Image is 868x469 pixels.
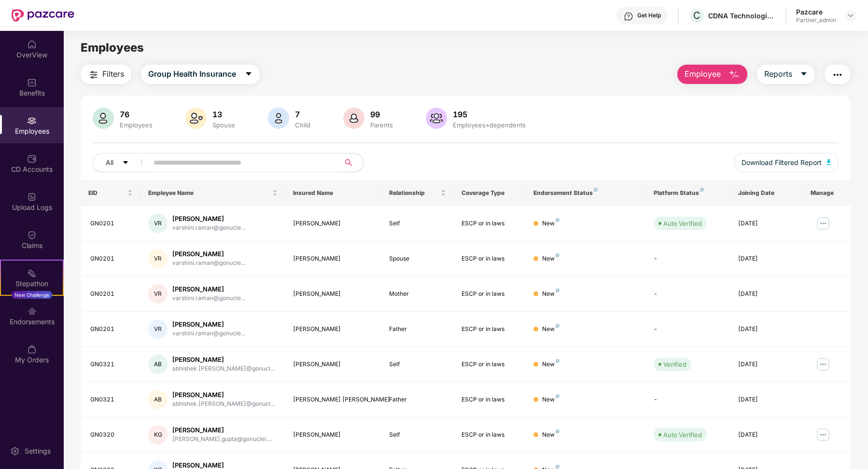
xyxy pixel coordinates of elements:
[293,219,374,228] div: [PERSON_NAME]
[293,290,374,299] div: [PERSON_NAME]
[293,254,374,263] div: [PERSON_NAME]
[293,360,374,369] div: [PERSON_NAME]
[148,390,168,409] div: AB
[172,259,245,268] div: varshini.raman@gonucle...
[148,284,168,303] div: VR
[27,78,37,87] img: svg+xml;base64,PHN2ZyBpZD0iQmVuZWZpdHMiIHhtbG5zPSJodHRwOi8vd3d3LnczLm9yZy8yMDAwL3N2ZyIgd2lkdGg9Ij...
[389,360,446,369] div: Self
[663,359,686,369] div: Verified
[90,219,133,228] div: GN0201
[826,159,831,165] img: svg+xml;base64,PHN2ZyB4bWxucz0iaHR0cDovL3d3dy53My5vcmcvMjAwMC9zdmciIHhtbG5zOnhsaW5rPSJodHRwOi8vd3...
[88,189,126,197] span: EID
[542,254,560,263] div: New
[172,294,245,303] div: varshini.raman@gonucle...
[462,325,518,334] div: ESCP or in laws
[757,65,815,84] button: Reportscaret-down
[102,68,124,80] span: Filters
[462,254,518,263] div: ESCP or in laws
[542,325,560,334] div: New
[542,395,560,404] div: New
[738,290,795,299] div: [DATE]
[140,180,285,206] th: Employee Name
[148,319,168,339] div: VR
[730,180,803,206] th: Joining Date
[556,324,560,328] img: svg+xml;base64,PHN2ZyB4bWxucz0iaHR0cDovL3d3dy53My5vcmcvMjAwMC9zdmciIHdpZHRoPSI4IiBoZWlnaHQ9IjgiIH...
[285,180,381,206] th: Insured Name
[210,121,237,129] div: Spouse
[654,189,723,197] div: Platform Status
[12,291,52,299] div: New Challenge
[27,116,37,125] img: svg+xml;base64,PHN2ZyBpZD0iRW1wbG95ZWVzIiB4bWxucz0iaHR0cDovL3d3dy53My5vcmcvMjAwMC9zdmciIHdpZHRoPS...
[22,446,54,456] div: Settings
[185,108,207,129] img: svg+xml;base64,PHN2ZyB4bWxucz0iaHR0cDovL3d3dy53My5vcmcvMjAwMC9zdmciIHhtbG5zOnhsaW5rPSJodHRwOi8vd3...
[462,430,518,440] div: ESCP or in laws
[556,394,560,398] img: svg+xml;base64,PHN2ZyB4bWxucz0iaHR0cDovL3d3dy53My5vcmcvMjAwMC9zdmciIHdpZHRoPSI4IiBoZWlnaHQ9IjgiIH...
[27,230,37,240] img: svg+xml;base64,PHN2ZyBpZD0iQ2xhaW0iIHhtbG5zPSJodHRwOi8vd3d3LnczLm9yZy8yMDAwL3N2ZyIgd2lkdGg9IjIwIi...
[172,364,275,373] div: abhishek.[PERSON_NAME]@gonucl...
[90,325,133,334] div: GN0201
[738,325,795,334] div: [DATE]
[646,382,730,417] td: -
[339,159,358,166] span: search
[368,110,395,119] div: 99
[389,219,446,228] div: Self
[1,279,63,289] div: Stepathon
[815,357,831,372] img: manageButton
[27,345,37,354] img: svg+xml;base64,PHN2ZyBpZD0iTXlfT3JkZXJzIiBkYXRhLW5hbWU9Ik15IE9yZGVycyIgeG1sbnM9Imh0dHA6Ly93d3cudz...
[10,446,20,456] img: svg+xml;base64,PHN2ZyBpZD0iU2V0dGluZy0yMHgyMCIgeG1sbnM9Imh0dHA6Ly93d3cudzMub3JnLzIwMDAvc3ZnIiB3aW...
[389,290,446,299] div: Mother
[796,7,836,16] div: Pazcare
[738,395,795,404] div: [DATE]
[293,430,374,440] div: [PERSON_NAME]
[389,395,446,404] div: Father
[27,268,37,278] img: svg+xml;base64,PHN2ZyB4bWxucz0iaHR0cDovL3d3dy53My5vcmcvMjAwMC9zdmciIHdpZHRoPSIyMSIgaGVpZ2h0PSIyMC...
[148,355,168,374] div: AB
[90,360,133,369] div: GN0321
[556,359,560,363] img: svg+xml;base64,PHN2ZyB4bWxucz0iaHR0cDovL3d3dy53My5vcmcvMjAwMC9zdmciIHdpZHRoPSI4IiBoZWlnaHQ9IjgiIH...
[646,276,730,312] td: -
[594,188,598,192] img: svg+xml;base64,PHN2ZyB4bWxucz0iaHR0cDovL3d3dy53My5vcmcvMjAwMC9zdmciIHdpZHRoPSI4IiBoZWlnaHQ9IjgiIH...
[815,216,831,231] img: manageButton
[88,69,99,81] img: svg+xml;base64,PHN2ZyB4bWxucz0iaHR0cDovL3d3dy53My5vcmcvMjAwMC9zdmciIHdpZHRoPSIyNCIgaGVpZ2h0PSIyNC...
[148,189,270,197] span: Employee Name
[637,12,661,19] div: Get Help
[172,355,275,364] div: [PERSON_NAME]
[141,65,260,84] button: Group Health Insurancecaret-down
[800,70,808,79] span: caret-down
[734,153,839,172] button: Download Filtered Report
[343,108,364,129] img: svg+xml;base64,PHN2ZyB4bWxucz0iaHR0cDovL3d3dy53My5vcmcvMjAwMC9zdmciIHhtbG5zOnhsaW5rPSJodHRwOi8vd3...
[533,189,638,197] div: Endorsement Status
[27,192,37,202] img: svg+xml;base64,PHN2ZyBpZD0iVXBsb2FkX0xvZ3MiIGRhdGEtbmFtZT0iVXBsb2FkIExvZ3MiIHhtbG5zPSJodHRwOi8vd3...
[663,219,702,228] div: Auto Verified
[210,110,237,119] div: 13
[172,426,272,435] div: [PERSON_NAME]
[90,430,133,440] div: GN0320
[148,425,168,444] div: KG
[451,121,528,129] div: Employees+dependents
[12,9,74,22] img: New Pazcare Logo
[172,329,245,338] div: varshini.raman@gonucle...
[738,430,795,440] div: [DATE]
[700,188,704,192] img: svg+xml;base64,PHN2ZyB4bWxucz0iaHR0cDovL3d3dy53My5vcmcvMjAwMC9zdmciIHdpZHRoPSI4IiBoZWlnaHQ9IjgiIH...
[293,110,312,119] div: 7
[556,218,560,222] img: svg+xml;base64,PHN2ZyB4bWxucz0iaHR0cDovL3d3dy53My5vcmcvMjAwMC9zdmciIHdpZHRoPSI4IiBoZWlnaHQ9IjgiIH...
[542,290,560,299] div: New
[832,69,843,81] img: svg+xml;base64,PHN2ZyB4bWxucz0iaHR0cDovL3d3dy53My5vcmcvMjAwMC9zdmciIHdpZHRoPSIyNCIgaGVpZ2h0PSIyNC...
[847,12,854,19] img: svg+xml;base64,PHN2ZyBpZD0iRHJvcGRvd24tMzJ4MzIiIHhtbG5zPSJodHRwOi8vd3d3LnczLm9yZy8yMDAwL3N2ZyIgd2...
[742,157,822,168] span: Download Filtered Report
[93,108,114,129] img: svg+xml;base64,PHN2ZyB4bWxucz0iaHR0cDovL3d3dy53My5vcmcvMjAwMC9zdmciIHhtbG5zOnhsaW5rPSJodHRwOi8vd3...
[389,254,446,263] div: Spouse
[764,68,792,80] span: Reports
[663,430,702,440] div: Auto Verified
[796,16,836,24] div: Partner_admin
[542,360,560,369] div: New
[172,285,245,294] div: [PERSON_NAME]
[27,154,37,164] img: svg+xml;base64,PHN2ZyBpZD0iQ0RfQWNjb3VudHMiIGRhdGEtbmFtZT0iQ0QgQWNjb3VudHMiIHhtbG5zPSJodHRwOi8vd3...
[90,290,133,299] div: GN0201
[815,427,831,442] img: manageButton
[556,253,560,257] img: svg+xml;base64,PHN2ZyB4bWxucz0iaHR0cDovL3d3dy53My5vcmcvMjAwMC9zdmciIHdpZHRoPSI4IiBoZWlnaHQ9IjgiIH...
[172,223,245,233] div: varshini.raman@gonucle...
[90,395,133,404] div: GN0321
[27,306,37,316] img: svg+xml;base64,PHN2ZyBpZD0iRW5kb3JzZW1lbnRzIiB4bWxucz0iaHR0cDovL3d3dy53My5vcmcvMjAwMC9zdmciIHdpZH...
[381,180,454,206] th: Relationship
